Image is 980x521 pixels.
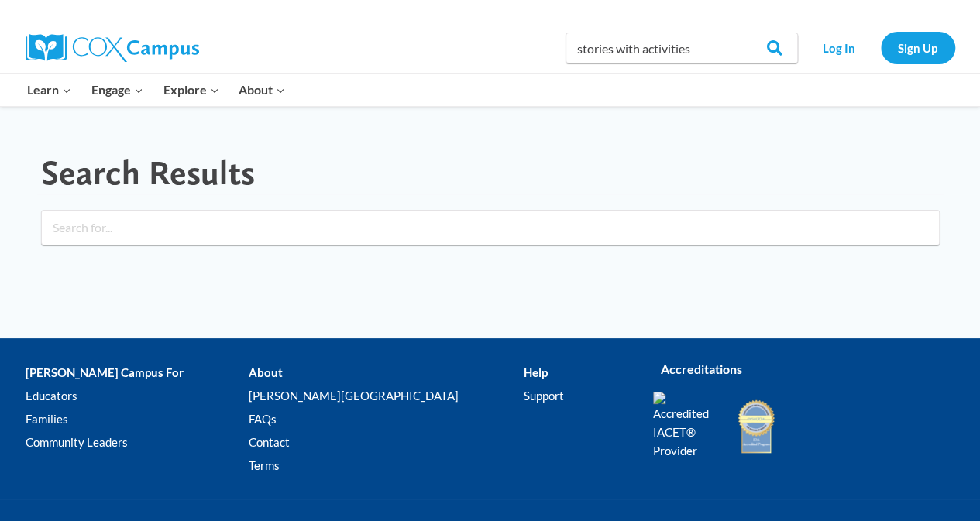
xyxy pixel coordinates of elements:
a: Terms [249,454,524,478]
button: Child menu of Engage [81,74,153,106]
button: Child menu of Learn [18,74,82,106]
input: Search Cox Campus [566,33,798,63]
a: FAQs [249,408,524,431]
a: Families [26,408,249,431]
a: Educators [26,385,249,408]
img: IDA Accredited [737,398,775,455]
input: Search for... [41,210,940,245]
nav: Secondary Navigation [806,32,955,63]
button: Child menu of About [229,74,295,106]
a: Community Leaders [26,431,249,454]
a: Contact [249,431,524,454]
nav: Primary Navigation [18,74,295,106]
img: Accredited IACET® Provider [653,392,719,460]
strong: Accreditations [661,362,742,376]
a: Log In [806,32,873,63]
a: [PERSON_NAME][GEOGRAPHIC_DATA] [249,385,524,408]
a: Support [524,385,629,408]
img: Cox Campus [26,34,199,62]
h1: Search Results [41,153,255,194]
button: Child menu of Explore [153,74,229,106]
a: Sign Up [881,32,955,63]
